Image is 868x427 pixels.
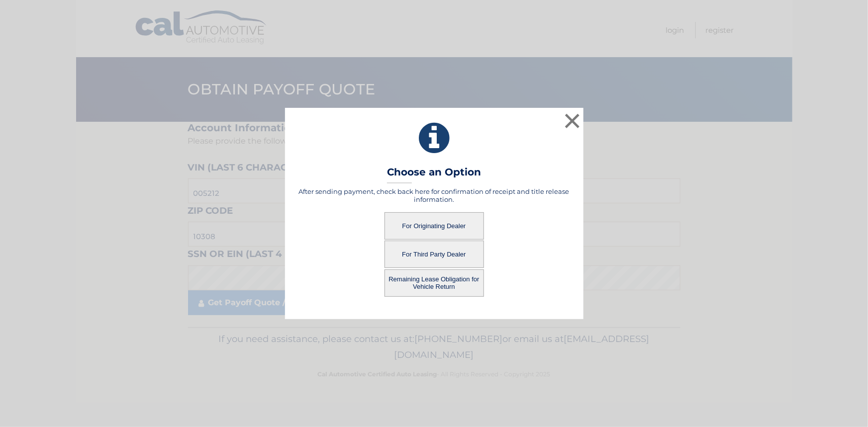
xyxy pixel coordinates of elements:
h5: After sending payment, check back here for confirmation of receipt and title release information. [297,187,571,203]
h3: Choose an Option [387,166,481,183]
button: For Originating Dealer [385,212,484,240]
button: Remaining Lease Obligation for Vehicle Return [385,269,484,297]
button: For Third Party Dealer [385,241,484,268]
button: × [563,111,582,131]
